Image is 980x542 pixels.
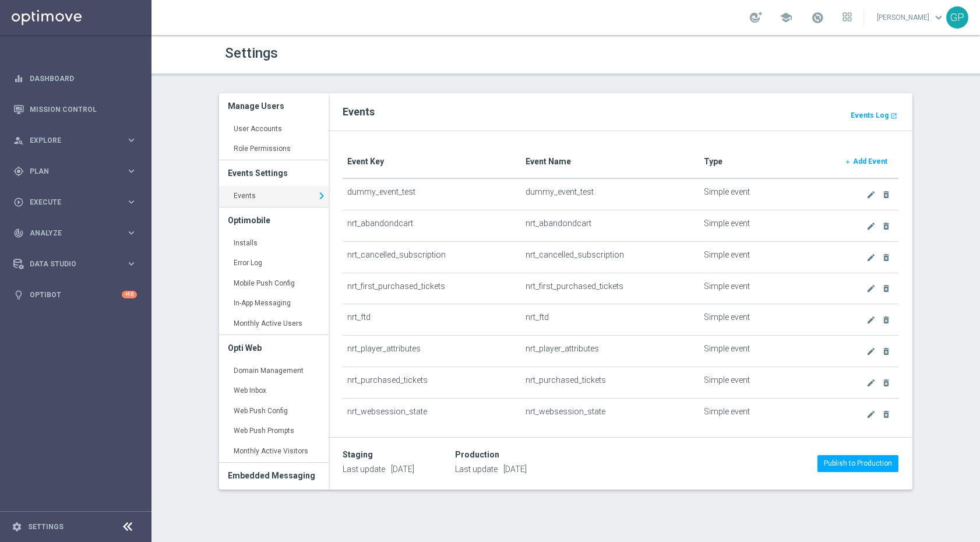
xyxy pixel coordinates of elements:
a: Mobile Push Config [219,273,329,294]
td: Simple event [699,304,833,336]
td: Simple event [699,336,833,367]
td: nrt_cancelled_subscription [343,241,521,273]
i: keyboard_arrow_right [126,227,137,238]
i: equalizer [13,73,24,84]
td: nrt_first_purchased_tickets [343,273,521,304]
i: gps_fixed [13,166,24,177]
i: delete_forever [882,284,891,293]
td: nrt_websession_state [343,398,521,430]
i: delete_forever [882,221,891,231]
th: Event Key [343,145,521,178]
button: equalizer Dashboard [13,74,138,83]
p: Last update [455,464,527,474]
div: +10 [122,291,137,298]
a: Monthly Active Visitors [219,441,329,462]
i: create [866,221,876,231]
b: Events Log [851,111,889,119]
td: nrt_cancelled_subscription [521,241,699,273]
td: Simple event [699,367,833,398]
div: Plan [13,166,126,177]
td: nrt_first_purchased_tickets [521,273,699,304]
a: Error Log [219,253,329,274]
i: create [866,347,876,356]
div: Analyze [13,228,126,238]
button: play_circle_outline Execute keyboard_arrow_right [13,198,138,207]
a: In-App Messaging [219,293,329,314]
span: Explore [30,137,126,144]
a: Optibot [30,279,122,310]
i: launch [890,112,897,119]
div: Data Studio [13,259,126,269]
span: Analyze [30,230,126,237]
i: create [866,284,876,293]
i: add [844,159,851,166]
td: Simple event [699,210,833,242]
div: Optibot [13,279,137,310]
a: Settings [28,523,64,530]
span: Plan [30,168,126,175]
a: Container Management [219,488,329,509]
td: dummy_event_test [343,178,521,210]
i: create [866,190,876,199]
a: Events [219,186,329,207]
i: keyboard_arrow_right [126,258,137,269]
h1: Settings [225,45,557,62]
i: create [866,410,876,419]
span: [DATE] [503,464,527,474]
i: delete_forever [882,378,891,388]
div: Production [455,450,499,460]
td: Simple event [699,398,833,430]
td: nrt_purchased_tickets [521,367,699,398]
td: Simple event [699,178,833,210]
button: track_changes Analyze keyboard_arrow_right [13,228,138,238]
i: create [866,253,876,262]
i: person_search [13,135,24,146]
td: nrt_ftd [343,304,521,336]
i: create [866,315,876,325]
i: delete_forever [882,315,891,325]
td: Simple event [699,273,833,304]
div: Dashboard [13,63,137,94]
a: Domain Management [219,361,329,382]
i: keyboard_arrow_right [126,166,137,177]
a: User Accounts [219,119,329,140]
a: Dashboard [30,63,137,94]
i: delete_forever [882,253,891,262]
a: Role Permissions [219,139,329,160]
th: Type [699,145,833,178]
td: nrt_player_attributes [343,336,521,367]
i: play_circle_outline [13,197,24,207]
i: keyboard_arrow_right [126,135,137,146]
span: [DATE] [391,464,414,474]
a: Web Push Prompts [219,421,329,442]
td: nrt_abandondcart [343,210,521,242]
span: Data Studio [30,261,126,268]
button: person_search Explore keyboard_arrow_right [13,136,138,145]
h3: Manage Users [228,93,320,119]
h2: Events [343,105,898,119]
button: lightbulb Optibot +10 [13,290,138,300]
i: delete_forever [882,410,891,419]
div: Mission Control [13,94,137,125]
button: Data Studio keyboard_arrow_right [13,259,138,269]
td: nrt_purchased_tickets [343,367,521,398]
p: Last update [343,464,414,474]
a: [PERSON_NAME]keyboard_arrow_down [876,9,946,26]
button: Mission Control [13,105,138,114]
a: Installs [219,233,329,254]
h3: Optimobile [228,207,320,233]
i: settings [12,522,22,532]
a: Web Push Config [219,401,329,422]
i: track_changes [13,228,24,238]
td: nrt_player_attributes [521,336,699,367]
div: GP [946,6,968,29]
b: Add Event [853,157,887,166]
td: nrt_ftd [521,304,699,336]
i: keyboard_arrow_right [315,187,329,205]
td: nrt_abandondcart [521,210,699,242]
